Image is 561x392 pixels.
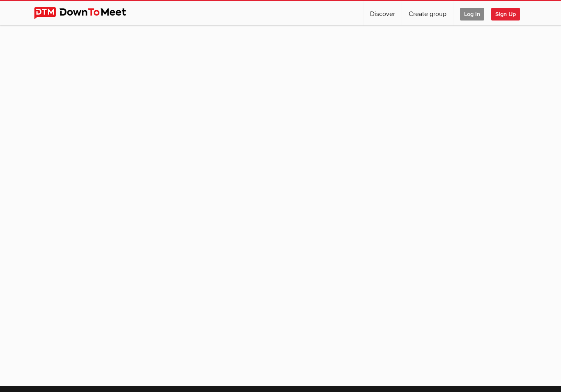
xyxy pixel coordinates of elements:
a: Sign Up [491,1,527,25]
span: Log In [460,8,484,21]
span: Sign Up [491,8,520,21]
img: DownToMeet [34,7,139,19]
a: Create group [402,1,453,25]
a: Discover [363,1,402,25]
a: Log In [453,1,491,25]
